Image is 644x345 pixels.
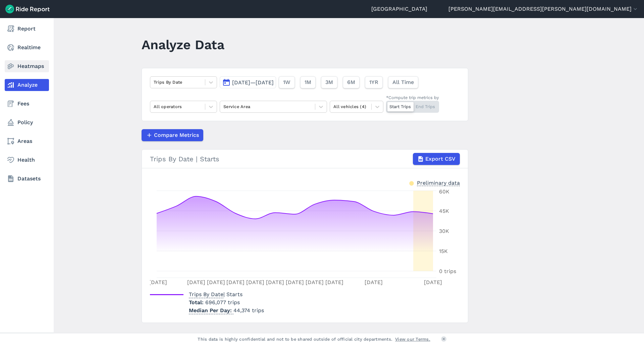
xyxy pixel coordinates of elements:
a: Report [5,23,49,35]
button: Compare Metrics [142,129,203,141]
tspan: 0 trips [439,268,456,274]
a: Datasets [5,173,49,185]
span: 3M [325,78,333,86]
span: | Starts [189,291,243,297]
tspan: [DATE] [325,279,343,285]
tspan: [DATE] [187,279,205,285]
tspan: [DATE] [226,279,245,285]
span: 1W [283,78,290,86]
tspan: 45K [439,208,449,214]
a: Heatmaps [5,60,49,72]
span: [DATE]—[DATE] [232,79,274,86]
a: Fees [5,98,49,110]
a: Health [5,154,49,166]
tspan: 30K [439,228,449,234]
a: Policy [5,116,49,128]
tspan: [DATE] [266,279,284,285]
span: Export CSV [425,155,455,163]
button: 1YR [365,76,383,88]
div: Preliminary data [417,179,460,186]
img: Ride Report [5,5,50,13]
tspan: [DATE] [424,279,442,285]
a: Areas [5,135,49,147]
p: 44,374 trips [189,307,264,315]
h1: Analyze Data [142,35,224,54]
a: [GEOGRAPHIC_DATA] [371,5,427,13]
button: 3M [321,76,337,88]
button: [PERSON_NAME][EMAIL_ADDRESS][PERSON_NAME][DOMAIN_NAME] [448,5,639,13]
button: 1M [300,76,316,88]
span: All Time [392,78,414,86]
span: Compare Metrics [154,131,199,139]
tspan: [DATE] [207,279,225,285]
a: View our Terms. [395,336,430,342]
a: Analyze [5,79,49,91]
tspan: [DATE] [365,279,383,285]
span: Total [189,299,205,306]
a: Realtime [5,41,49,54]
tspan: 15K [439,248,448,254]
span: Median Per Day [189,305,233,314]
tspan: [DATE] [286,279,304,285]
tspan: 60K [439,188,449,195]
button: [DATE]—[DATE] [220,76,276,88]
div: *Compute trip metrics by [386,94,439,101]
button: Export CSV [413,153,460,165]
span: Trips By Date [189,289,223,298]
button: All Time [388,76,418,88]
tspan: [DATE] [149,279,167,285]
span: 1YR [369,78,378,86]
tspan: [DATE] [306,279,324,285]
tspan: [DATE] [246,279,264,285]
button: 6M [343,76,360,88]
span: 696,077 trips [205,299,240,306]
div: Trips By Date | Starts [150,153,460,165]
span: 1M [305,78,311,86]
span: 6M [347,78,355,86]
button: 1W [279,76,295,88]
